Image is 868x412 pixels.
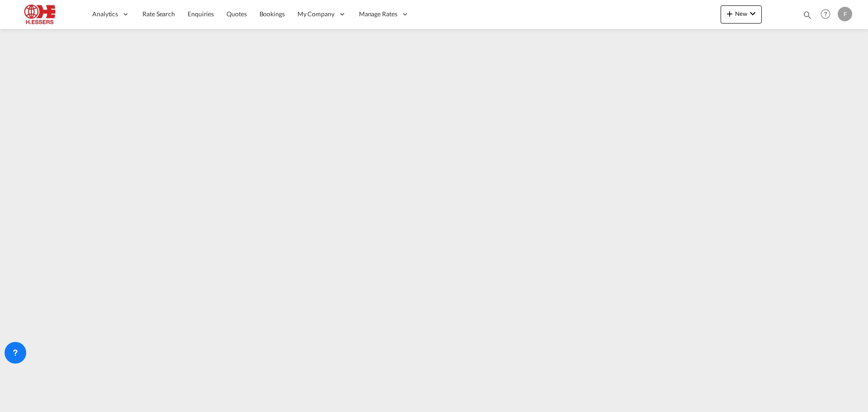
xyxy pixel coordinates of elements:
[359,9,397,19] span: Manage Rates
[14,4,75,24] img: 690005f0ba9d11ee90968bb23dcea500.JPG
[838,7,852,21] div: F
[226,10,246,18] span: Quotes
[724,10,758,17] span: New
[142,10,175,18] span: Rate Search
[818,6,833,22] span: Help
[724,8,735,19] md-icon: icon-plus 400-fg
[92,9,118,19] span: Analytics
[188,10,214,18] span: Enquiries
[721,5,762,24] button: icon-plus 400-fgNewicon-chevron-down
[259,10,285,18] span: Bookings
[747,8,758,19] md-icon: icon-chevron-down
[802,10,812,20] md-icon: icon-magnify
[818,6,838,23] div: Help
[802,10,812,24] div: icon-magnify
[297,9,335,19] span: My Company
